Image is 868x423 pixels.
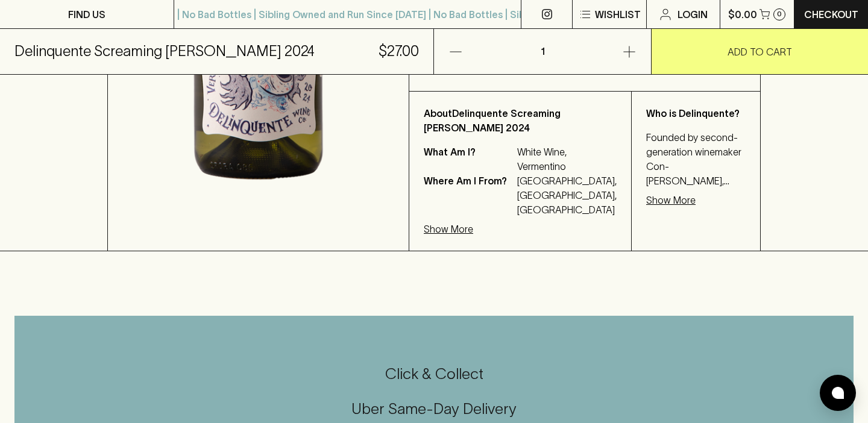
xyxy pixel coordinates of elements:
p: FIND US [68,7,105,22]
h5: $27.00 [379,42,419,61]
p: ADD TO CART [728,45,792,59]
img: bubble-icon [832,387,844,399]
p: 0 [777,11,782,17]
p: $0.00 [728,7,757,22]
p: Where Am I From? [424,174,514,217]
h5: Uber Same-Day Delivery [14,399,854,419]
p: What Am I? [424,145,514,174]
p: 1 [528,29,557,74]
b: Who is Delinquente? [646,108,740,119]
h5: Delinquente Screaming [PERSON_NAME] 2024 [14,42,315,61]
p: Wishlist [595,7,641,22]
p: White Wine, Vermentino [517,145,617,174]
p: Show More [424,222,473,236]
p: Checkout [804,7,858,22]
h5: Click & Collect [14,364,854,384]
p: [GEOGRAPHIC_DATA], [GEOGRAPHIC_DATA], [GEOGRAPHIC_DATA] [517,174,617,217]
p: Show More [646,193,696,207]
p: Login [678,7,708,22]
button: ADD TO CART [652,29,868,74]
p: About Delinquente Screaming [PERSON_NAME] 2024 [424,106,617,135]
